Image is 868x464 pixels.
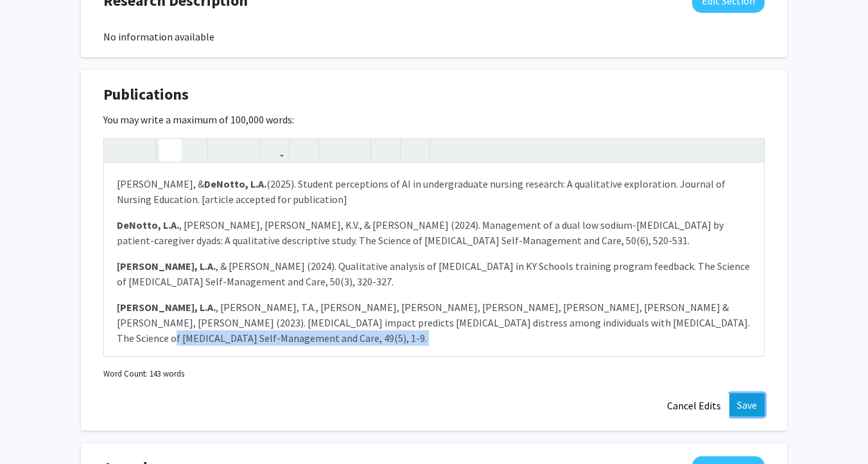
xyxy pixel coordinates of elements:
p: , & [PERSON_NAME] (2024). Qualitative analysis of [MEDICAL_DATA] in KY Schools training program f... [117,258,751,289]
button: Undo (Ctrl + Z) [107,139,130,161]
button: Strong (Ctrl + B) [159,139,182,161]
button: Insert horizontal rule [404,139,426,161]
label: You may write a maximum of 100,000 words: [103,112,294,127]
button: Insert Image [293,139,315,161]
button: Fullscreen [738,139,761,161]
p: , [PERSON_NAME], [PERSON_NAME], K.V., & [PERSON_NAME] (2024). Management of a dual low sodium-[ME... [117,217,751,248]
button: Superscript [211,139,234,161]
button: Cancel Edits [659,393,729,418]
strong: [PERSON_NAME], L.A. [117,260,216,272]
p: [PERSON_NAME], & (2025). Student perceptions of AI in undergraduate nursing research: A qualitati... [117,176,751,207]
strong: DeNotto, L.A. [204,177,266,190]
span: Publications [103,83,189,106]
small: Word Count: 143 words [103,368,184,380]
button: Emphasis (Ctrl + I) [182,139,204,161]
button: Ordered list [345,139,367,161]
strong: [PERSON_NAME], L.A. [117,301,216,314]
button: Subscript [234,139,256,161]
strong: DeNotto, L.A. [117,219,179,231]
button: Redo (Ctrl + Y) [130,139,152,161]
button: Link [263,139,286,161]
div: No information available [103,29,765,44]
iframe: Chat [10,406,55,454]
button: Unordered list [322,139,345,161]
button: Save [729,393,765,416]
p: , [PERSON_NAME], T.A., [PERSON_NAME], [PERSON_NAME], [PERSON_NAME], [PERSON_NAME], [PERSON_NAME] ... [117,299,751,346]
button: Remove format [374,139,397,161]
div: Note to users with screen readers: Please deactivate our accessibility plugin for this page as it... [104,163,764,356]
